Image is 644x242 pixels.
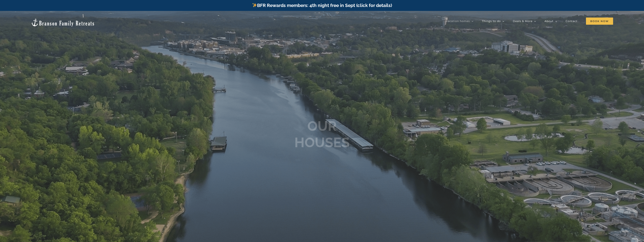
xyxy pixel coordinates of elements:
a: Vacation homes [446,17,473,25]
img: Branson Family Retreats Logo [31,18,95,27]
a: Contact [566,17,577,25]
span: Contact [566,20,577,22]
span: Deals & More [513,20,532,22]
a: Deals & More [513,17,536,25]
a: Things to do [482,17,504,25]
a: BFR Rewards members: 4th night free in Sept (click for details) [252,3,392,8]
span: Vacation homes [446,20,470,22]
span: About [544,20,554,22]
img: ✨ [252,3,257,7]
a: About [544,17,557,25]
b: OUR HOUSES [294,118,350,150]
a: Book Now [586,17,613,25]
nav: Main Menu [446,17,613,25]
span: Things to do [482,20,501,22]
